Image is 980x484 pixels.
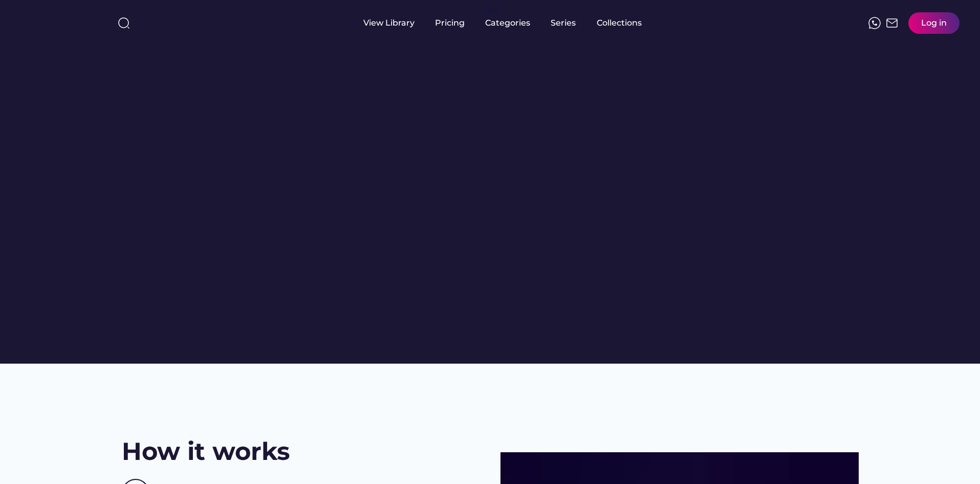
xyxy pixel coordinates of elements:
div: Collections [597,17,642,29]
h2: How it works [122,434,290,469]
img: meteor-icons_whatsapp%20%281%29.svg [868,17,881,29]
div: Pricing [435,17,465,29]
div: fvck [485,5,498,15]
div: Series [551,17,576,29]
img: search-normal%203.svg [118,17,130,29]
div: Categories [485,17,530,29]
img: Frame%2051.svg [886,17,898,29]
div: Log in [921,17,947,29]
div: View Library [363,17,415,29]
img: yH5BAEAAAAALAAAAAABAAEAAAIBRAA7 [20,11,101,32]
